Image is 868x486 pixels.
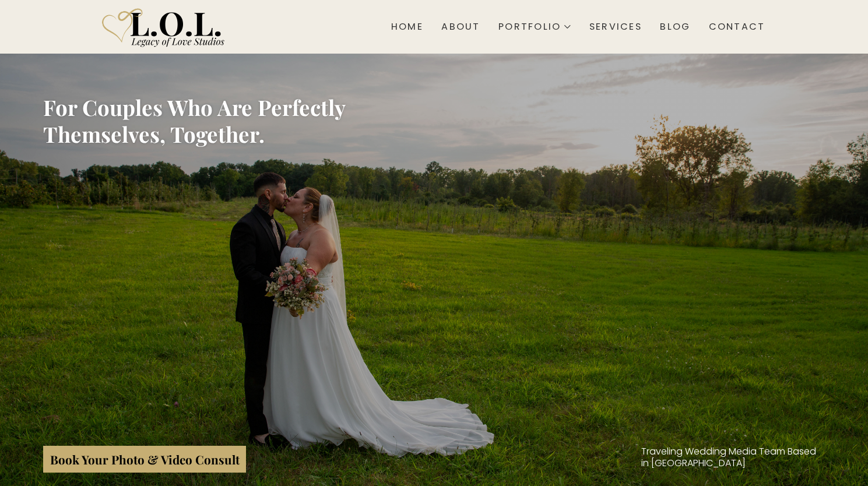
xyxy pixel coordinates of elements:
[391,21,423,33] div: Home
[43,94,438,147] h2: For Couples Who Are Perfectly Themselves, Together.
[589,21,642,33] div: Services
[660,21,690,33] div: Blog
[498,22,561,31] div: Portfolio
[709,21,765,33] div: Contact
[641,446,824,469] h2: Traveling Wedding Media Team Based in [GEOGRAPHIC_DATA]
[43,446,246,473] a: Book Your Photo & Video Consult
[96,4,234,50] img: Legacy of Love Studios logo.
[441,21,480,33] div: About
